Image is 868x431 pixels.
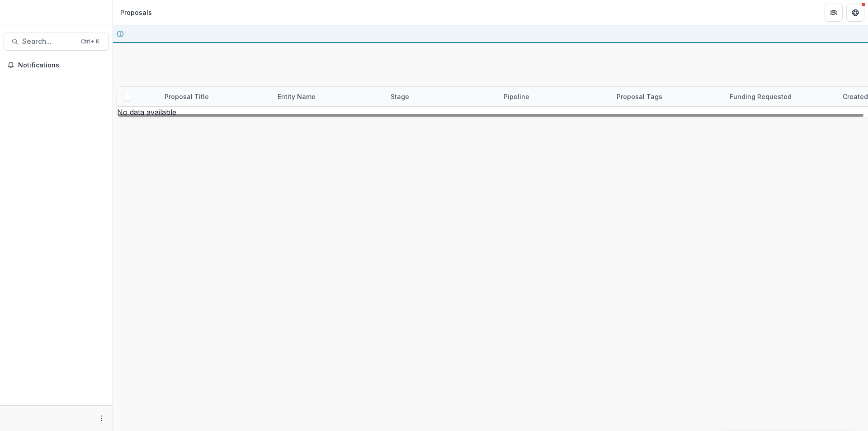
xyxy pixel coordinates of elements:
[159,92,214,101] div: Proposal Title
[846,4,864,22] button: Get Help
[611,92,668,101] div: Proposal Tags
[18,62,105,69] span: Notifications
[498,87,611,106] div: Pipeline
[498,92,535,101] div: Pipeline
[4,58,109,72] button: Notifications
[724,92,797,101] div: Funding Requested
[120,8,152,17] div: Proposals
[159,87,272,106] div: Proposal Title
[272,92,321,101] div: Entity Name
[272,87,385,106] div: Entity Name
[385,87,498,106] div: Stage
[724,87,837,106] div: Funding Requested
[79,37,101,47] div: Ctrl + K
[96,413,107,424] button: More
[611,87,724,106] div: Proposal Tags
[385,92,415,101] div: Stage
[22,37,75,46] span: Search...
[825,4,843,22] button: Partners
[117,6,156,19] nav: breadcrumb
[4,33,109,51] button: Search...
